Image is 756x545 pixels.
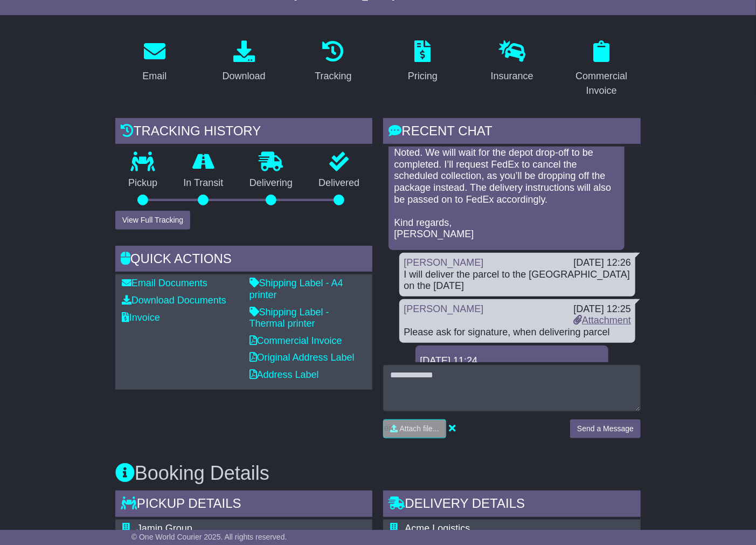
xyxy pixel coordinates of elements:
[249,335,342,346] a: Commercial Invoice
[306,177,372,189] p: Delivered
[405,523,470,534] span: Acme Logistics
[115,491,373,520] div: Pickup Details
[408,69,438,84] div: Pricing
[308,37,358,87] a: Tracking
[115,463,641,484] h3: Booking Details
[131,533,287,541] span: © One World Courier 2025. All rights reserved.
[491,69,533,84] div: Insurance
[562,37,641,102] a: Commercial Invoice
[122,295,226,306] a: Download Documents
[223,69,266,84] div: Download
[383,491,641,520] div: Delivery Details
[404,257,483,268] a: [PERSON_NAME]
[420,355,604,367] div: [DATE] 11:24
[170,177,236,189] p: In Transit
[237,177,306,189] p: Delivering
[115,177,170,189] p: Pickup
[122,312,160,323] a: Invoice
[484,37,540,87] a: Insurance
[142,69,167,84] div: Email
[115,211,190,230] button: View Full Tracking
[573,303,631,315] div: [DATE] 12:25
[401,37,445,87] a: Pricing
[249,352,355,363] a: Original Address Label
[115,246,373,275] div: Quick Actions
[404,303,483,314] a: [PERSON_NAME]
[404,269,631,292] div: I will deliver the parcel to the [GEOGRAPHIC_DATA] on the [DATE]
[216,37,273,87] a: Download
[249,369,319,380] a: Address Label
[573,315,631,326] a: Attachment
[315,69,351,84] div: Tracking
[249,278,343,300] a: Shipping Label - A4 printer
[137,523,192,534] span: Jamin Group
[249,307,329,329] a: Shipping Label - Thermal printer
[135,37,174,87] a: Email
[394,124,619,240] p: Hi [PERSON_NAME], Noted. We will wait for the depot drop-off to be completed. I’ll request FedEx ...
[570,419,641,438] button: Send a Message
[115,118,373,147] div: Tracking history
[569,69,634,98] div: Commercial Invoice
[573,257,631,269] div: [DATE] 12:26
[404,327,631,339] div: Please ask for signature, when delivering parcel
[383,118,641,147] div: RECENT CHAT
[122,278,207,288] a: Email Documents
